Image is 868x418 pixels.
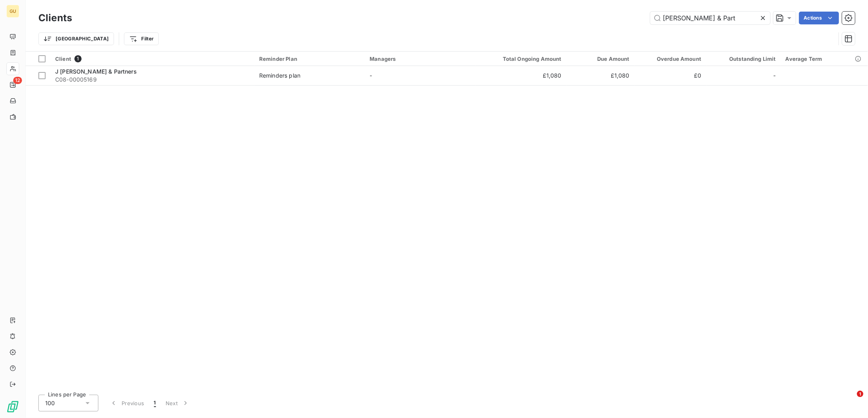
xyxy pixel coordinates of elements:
[6,400,19,413] img: Logo LeanPay
[6,78,19,91] a: 12
[799,12,839,24] button: Actions
[370,56,471,62] div: Managers
[857,391,864,397] span: 1
[55,56,71,62] span: Client
[786,56,863,62] div: Average Term
[55,68,137,75] span: J [PERSON_NAME] & Partners
[370,72,372,79] span: -
[634,66,706,85] td: £0
[480,56,562,62] div: Total Ongoing Amount
[124,32,159,45] button: Filter
[650,12,770,24] input: Search
[161,395,194,412] button: Next
[711,56,776,62] div: Outstanding Limit
[639,56,702,62] div: Overdue Amount
[149,395,161,412] button: 1
[13,77,22,84] span: 12
[38,11,72,25] h3: Clients
[6,5,19,18] div: GU
[45,399,55,407] span: 100
[38,32,114,45] button: [GEOGRAPHIC_DATA]
[476,66,566,85] td: £1,080
[571,56,630,62] div: Due Amount
[841,391,860,410] iframe: Intercom live chat
[55,76,250,84] span: C08-00005169
[566,66,634,85] td: £1,080
[774,72,776,80] span: -
[259,72,300,80] div: Reminders plan
[105,395,149,412] button: Previous
[154,399,156,407] span: 1
[259,56,360,62] div: Reminder Plan
[74,55,82,62] span: 1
